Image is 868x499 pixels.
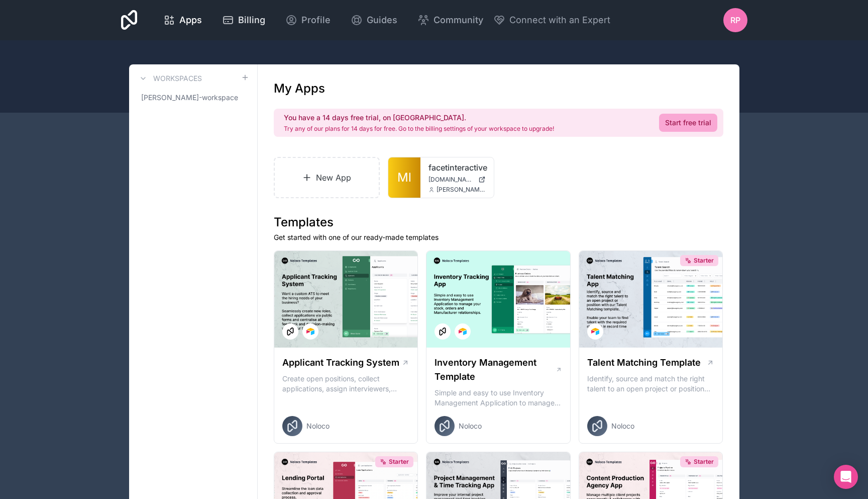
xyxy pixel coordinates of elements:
[587,356,701,370] h1: Talent Matching Template
[659,114,717,132] a: Start free trial
[435,356,555,384] h1: Inventory Management Template
[238,13,265,27] span: Billing
[274,80,325,97] h1: My Apps
[284,113,554,123] h2: You have a 14 days free trial, on [GEOGRAPHIC_DATA].
[141,93,238,103] span: [PERSON_NAME]-workspace
[834,465,858,489] div: Open Intercom Messenger
[428,176,474,184] span: [DOMAIN_NAME]
[153,73,202,84] h3: Workspaces
[137,89,249,107] a: [PERSON_NAME]-workspace
[274,157,380,198] a: New App
[435,388,562,408] p: Simple and easy to use Inventory Management Application to manage your stock, orders and Manufact...
[274,232,723,242] p: Get started with one of our ready-made templates
[389,458,409,466] span: Starter
[284,125,554,133] p: Try any of our plans for 14 days for free. Go to the billing settings of your workspace to upgrade!
[343,9,405,31] a: Guides
[493,13,610,27] button: Connect with an Expert
[694,458,714,466] span: Starter
[459,327,467,336] img: Airtable Logo
[459,421,482,431] span: Noloco
[694,257,714,265] span: Starter
[367,13,397,27] span: Guides
[587,374,715,394] p: Identify, source and match the right talent to an open project or position with our Talent Matchi...
[730,14,740,26] span: RP
[179,13,202,27] span: Apps
[306,421,330,431] span: Noloco
[409,9,491,31] a: Community
[591,327,599,336] img: Airtable Logo
[301,13,331,27] span: Profile
[509,13,610,27] span: Connect with an Expert
[137,72,202,85] a: Workspaces
[274,214,723,230] h1: Templates
[428,176,486,184] a: [DOMAIN_NAME]
[611,421,634,431] span: Noloco
[388,157,420,198] a: Ml
[397,170,411,186] span: Ml
[433,13,483,27] span: Community
[214,9,273,31] a: Billing
[155,9,210,31] a: Apps
[306,327,314,336] img: Airtable Logo
[437,186,486,194] span: [PERSON_NAME][EMAIL_ADDRESS][DOMAIN_NAME]
[282,374,410,394] p: Create open positions, collect applications, assign interviewers, centralise candidate feedback a...
[282,356,399,370] h1: Applicant Tracking System
[428,161,486,174] a: facetinteractive
[277,9,339,31] a: Profile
